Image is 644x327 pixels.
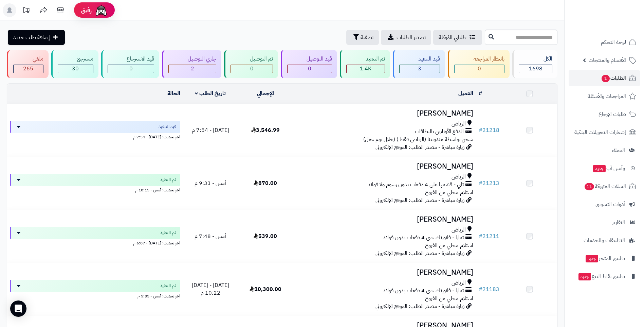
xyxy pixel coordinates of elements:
div: ملغي [13,55,43,63]
a: لوحة التحكم [569,34,640,50]
span: الرياض [452,279,466,287]
span: لوحة التحكم [601,37,626,47]
span: تصدير الطلبات [397,33,426,41]
span: 870.00 [254,179,277,187]
div: 1398 [347,65,385,73]
div: بانتظار المراجعة [454,55,504,63]
span: زيارة مباشرة - مصدر الطلب: الموقع الإلكتروني [375,196,464,204]
div: قيد الاسترجاع [108,55,154,63]
div: قيد التوصيل [287,55,332,63]
a: العميل [458,89,473,98]
a: تم التنفيذ 1.4K [338,50,391,78]
span: الرياض [452,226,466,234]
span: العملاء [612,145,625,155]
span: # [479,232,482,240]
a: التطبيقات والخدمات [569,232,640,248]
a: قيد الاسترجاع 0 [100,50,161,78]
a: الحالة [167,89,180,98]
span: 0 [250,65,254,73]
span: [DATE] - [DATE] 10:22 م [192,281,229,297]
span: 1.4K [360,65,371,73]
a: تم التوصيل 0 [223,50,279,78]
span: المراجعات والأسئلة [588,91,626,101]
div: Open Intercom Messenger [10,300,26,317]
span: أمس - 7:48 م [195,232,226,240]
span: تم التنفيذ [160,229,176,236]
div: 265 [14,65,43,73]
a: الإجمالي [257,89,274,98]
span: 539.00 [254,232,277,240]
div: اخر تحديث: [DATE] - 6:07 م [10,239,180,246]
span: أدوات التسويق [595,200,625,209]
button: تصفية [346,30,379,45]
a: #21211 [479,232,499,240]
span: تم التنفيذ [160,176,176,183]
span: 1698 [529,65,542,73]
span: استلام محلي من الفروع [425,188,473,196]
span: تم التنفيذ [160,282,176,289]
span: 30 [72,65,79,73]
div: اخر تحديث: أمس - 10:15 م [10,186,180,193]
span: 3,546.99 [251,126,280,134]
span: شحن بواسطة مندوبينا (الرياض فقط ) (خلال يوم عمل) [363,135,473,143]
span: قيد التنفيذ [159,123,176,130]
img: logo-2.png [598,18,638,33]
div: 3 [400,65,440,73]
span: 265 [23,65,33,73]
a: بانتظار المراجعة 0 [446,50,511,78]
span: طلباتي المُوكلة [439,33,466,41]
span: السلات المتروكة [584,182,626,191]
a: قيد التوصيل 0 [279,50,338,78]
span: زيارة مباشرة - مصدر الطلب: الموقع الإلكتروني [375,143,464,151]
div: قيد التنفيذ [399,55,440,63]
span: استلام محلي من الفروع [425,294,473,303]
div: جاري التوصيل [168,55,216,63]
span: وآتس آب [592,163,625,173]
div: تم التوصيل [231,55,273,63]
span: التقارير [612,218,625,227]
span: # [479,179,482,187]
span: زيارة مباشرة - مصدر الطلب: الموقع الإلكتروني [375,302,464,310]
span: جديد [578,273,591,280]
div: تم التنفيذ [346,55,385,63]
a: السلات المتروكة11 [569,178,640,194]
span: التطبيقات والخدمات [584,236,625,245]
div: الكل [519,55,552,63]
span: أمس - 9:33 م [195,179,226,187]
span: الأقسام والمنتجات [589,55,626,65]
span: [DATE] - 7:54 م [192,126,229,134]
div: 0 [455,65,504,73]
span: الطلبات [601,73,626,83]
span: تمارا - فاتورتك حتى 4 دفعات بدون فوائد [383,287,464,295]
a: تطبيق المتجرجديد [569,250,640,266]
a: المراجعات والأسئلة [569,88,640,104]
span: زيارة مباشرة - مصدر الطلب: الموقع الإلكتروني [375,249,464,257]
span: الرياض [452,173,466,181]
h3: [PERSON_NAME] [296,216,473,223]
a: طلبات الإرجاع [569,106,640,122]
span: 1 [602,75,610,82]
span: تطبيق المتجر [585,254,625,263]
a: مسترجع 30 [50,50,100,78]
a: قيد التنفيذ 3 [391,50,447,78]
a: تصدير الطلبات [381,30,431,45]
span: تابي - قسّمها على 4 دفعات بدون رسوم ولا فوائد [368,181,464,189]
div: 2 [169,65,216,73]
span: # [479,285,482,293]
div: اخر تحديث: أمس - 5:35 م [10,292,180,299]
span: استلام محلي من الفروع [425,241,473,249]
a: تحديثات المنصة [18,3,35,19]
a: أدوات التسويق [569,196,640,212]
span: الرياض [452,120,466,128]
h3: [PERSON_NAME] [296,162,473,170]
span: تطبيق نقاط البيع [578,272,625,281]
img: ai-face.png [94,3,108,17]
a: الطلبات1 [569,70,640,86]
a: العملاء [569,142,640,158]
a: #21213 [479,179,499,187]
a: تاريخ الطلب [195,89,226,98]
span: إضافة طلب جديد [13,33,50,41]
span: 3 [418,65,421,73]
a: تطبيق نقاط البيعجديد [569,268,640,285]
a: # [479,89,482,98]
